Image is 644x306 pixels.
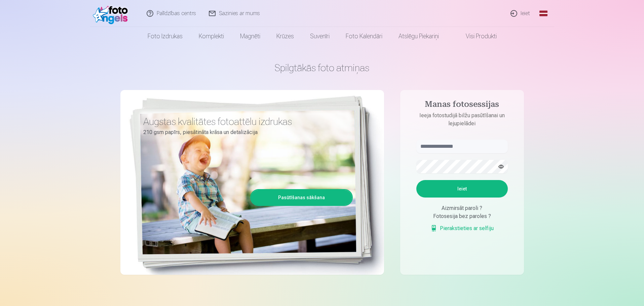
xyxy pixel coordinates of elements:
[430,224,494,232] a: Pierakstieties ar selfiju
[93,3,131,24] img: /fa1
[191,27,232,46] a: Komplekti
[232,27,268,46] a: Magnēti
[390,27,447,46] a: Atslēgu piekariņi
[302,27,338,46] a: Suvenīri
[143,128,348,137] p: 210 gsm papīrs, piesātināta krāsa un detalizācija
[251,190,352,205] a: Pasūtīšanas sākšana
[143,116,348,128] h3: Augstas kvalitātes fotoattēlu izdrukas
[120,62,524,74] h1: Spilgtākās foto atmiņas
[338,27,390,46] a: Foto kalendāri
[268,27,302,46] a: Krūzes
[416,212,508,220] div: Fotosesija bez paroles ?
[410,99,515,112] h4: Manas fotosessijas
[416,204,508,212] div: Aizmirsāt paroli ?
[140,27,191,46] a: Foto izdrukas
[416,180,508,198] button: Ieiet
[410,112,515,128] p: Ieeja fotostudijā bilžu pasūtīšanai un lejupielādei
[447,27,505,46] a: Visi produkti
